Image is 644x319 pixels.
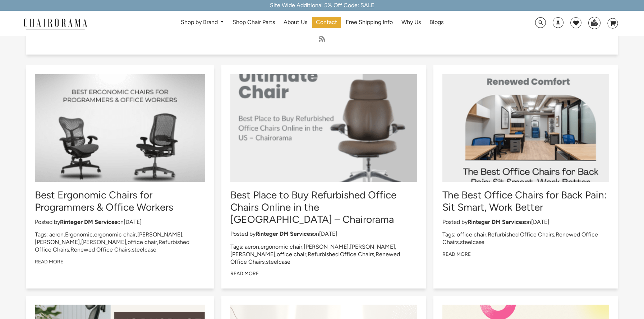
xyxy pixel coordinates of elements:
[304,243,349,250] a: [PERSON_NAME]
[35,259,63,265] a: Read more
[442,231,609,246] li: , , ,
[177,17,228,28] a: Shop by Brand
[308,251,374,258] a: Refurbished Office Chairs
[342,17,396,28] a: Free Shipping Info
[398,17,424,28] a: Why Us
[94,231,136,238] a: ergonomic chair
[266,258,290,265] a: steelcase
[35,231,205,253] li: , , , , , , , , ,
[426,17,447,28] a: Blogs
[429,19,443,26] span: Blogs
[60,219,117,225] strong: Rinteger DM Services
[442,231,598,245] a: Renewed Office Chairs
[442,189,607,213] a: The Best Office Chairs for Back Pain: Sit Smart, Work Better
[35,219,205,226] p: Posted by on
[137,231,182,238] a: [PERSON_NAME]
[346,19,393,26] span: Free Shipping Info
[442,219,609,226] p: Posted by on
[442,251,471,257] a: Read more
[122,17,502,30] nav: DesktopNavigation
[316,19,337,26] span: Contact
[256,230,313,237] strong: Rinteger DM Services
[230,230,417,238] p: Posted by on
[128,239,157,245] a: office chair
[457,231,486,238] a: office chair
[319,230,337,237] time: [DATE]
[230,243,417,266] li: , , , , , , , ,
[277,251,306,258] a: office chair
[19,17,91,30] img: chairorama
[230,251,275,258] a: [PERSON_NAME]
[442,231,455,238] span: Tags:
[233,19,275,26] span: Shop Chair Parts
[35,189,173,213] a: Best Ergonomic Chairs for Programmers & Office Workers
[229,17,279,28] a: Shop Chair Parts
[49,231,64,238] a: aeron
[531,219,549,225] time: [DATE]
[488,231,554,238] a: Refurbished Office Chairs
[230,251,400,265] a: Renewed Office Chairs
[230,189,396,225] a: Best Place to Buy Refurbished Office Chairs Online in the [GEOGRAPHIC_DATA] – Chairorama
[132,246,156,253] a: steelcase
[468,219,525,225] strong: Rinteger DM Services
[35,239,80,245] a: [PERSON_NAME]
[65,231,93,238] a: Ergonomic
[401,19,421,26] span: Why Us
[70,246,130,253] a: Renewed Office Chairs
[81,239,126,245] a: [PERSON_NAME]
[280,17,311,28] a: About Us
[124,219,142,225] time: [DATE]
[460,239,484,245] a: steelcase
[350,243,395,250] a: [PERSON_NAME]
[261,243,302,250] a: ergonomic chair
[245,243,259,250] a: aeron
[230,271,259,277] a: Read more
[284,19,307,26] span: About Us
[35,231,48,238] span: Tags:
[230,243,243,250] span: Tags:
[312,17,341,28] a: Contact
[35,239,189,253] a: Refurbished Office Chairs
[589,17,600,28] img: WhatsApp_Image_2024-07-12_at_16.23.01.webp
